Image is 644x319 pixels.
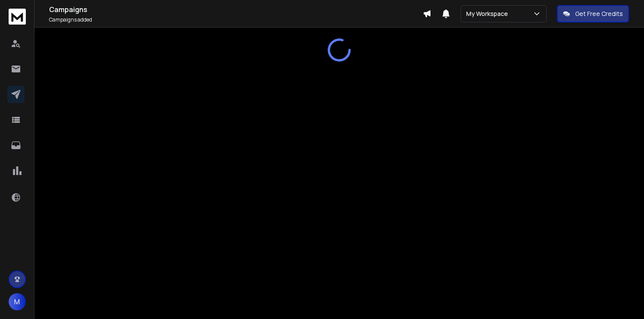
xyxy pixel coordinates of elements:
img: logo [9,9,26,25]
p: Campaigns added [49,16,423,23]
p: Get Free Credits [575,9,623,18]
button: Get Free Credits [557,5,629,22]
button: M [9,293,26,310]
p: My Workspace [466,9,511,18]
h1: Campaigns [49,4,423,15]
